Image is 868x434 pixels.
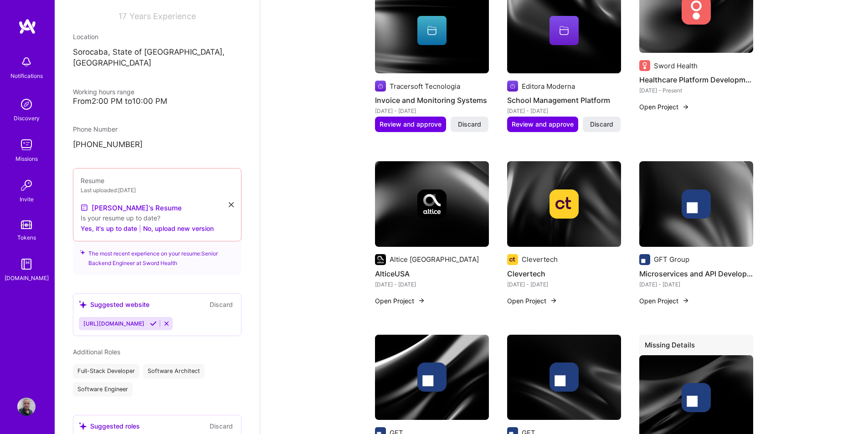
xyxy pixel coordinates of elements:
[229,202,234,207] i: icon Close
[73,125,118,133] span: Phone Number
[73,348,120,356] span: Additional Roles
[79,421,140,431] div: Suggested roles
[417,189,447,219] img: Company logo
[639,280,753,289] div: [DATE] - [DATE]
[207,299,236,310] button: Discard
[150,320,157,327] i: Accept
[163,320,170,327] i: Reject
[639,86,753,95] div: [DATE] - Present
[654,61,698,71] div: Sword Health
[639,60,650,71] img: Company logo
[507,81,518,92] img: Company logo
[73,139,241,150] p: [PHONE_NUMBER]
[17,136,36,154] img: teamwork
[639,335,753,359] div: Missing Details
[639,254,650,265] img: Company logo
[73,382,133,397] div: Software Engineer
[375,81,386,92] img: Company logo
[507,94,621,106] h4: School Management Platform
[512,120,574,129] span: Review and approve
[17,53,36,71] img: bell
[375,117,446,132] button: Review and approve
[81,213,234,223] div: Is your resume up to date?
[73,47,241,69] p: Sorocaba, State of [GEOGRAPHIC_DATA], [GEOGRAPHIC_DATA]
[417,363,447,392] img: Company logo
[550,297,557,304] img: arrow-right
[522,255,558,264] div: Clevertech
[418,297,425,304] img: arrow-right
[390,82,460,91] div: Tracersoft Tecnologia
[583,117,621,132] button: Discard
[17,233,36,242] div: Tokens
[507,161,621,247] img: cover
[15,154,38,163] div: Missions
[81,204,88,211] img: Resume
[5,273,49,283] div: [DOMAIN_NAME]
[143,364,205,378] div: Software Architect
[375,296,425,306] button: Open Project
[507,254,518,265] img: Company logo
[654,255,689,264] div: GFT Group
[375,94,489,106] h4: Invoice and Monitoring Systems
[682,189,711,219] img: Company logo
[639,296,689,306] button: Open Project
[507,117,578,132] button: Review and approve
[550,189,579,219] img: Company logo
[682,103,689,111] img: arrow-right
[17,398,36,416] img: User Avatar
[639,161,753,247] img: cover
[81,223,137,234] button: Yes, it's up to date
[682,297,689,304] img: arrow-right
[390,255,479,264] div: Altice [GEOGRAPHIC_DATA]
[79,301,87,308] i: icon SuggestedTeams
[550,363,579,392] img: Company logo
[79,300,149,309] div: Suggested website
[507,106,621,116] div: [DATE] - [DATE]
[507,296,557,306] button: Open Project
[14,113,40,123] div: Discovery
[375,280,489,289] div: [DATE] - [DATE]
[375,161,489,247] img: cover
[79,422,87,430] i: icon SuggestedTeams
[451,117,488,132] button: Discard
[81,177,104,184] span: Resume
[507,335,621,420] img: cover
[207,421,236,431] button: Discard
[73,236,241,275] div: The most recent experience on your resume: Senior Backend Engineer at Sword Health
[682,383,711,412] img: Company logo
[507,280,621,289] div: [DATE] - [DATE]
[143,223,214,234] button: No, upload new version
[590,120,613,129] span: Discard
[17,95,36,113] img: discovery
[73,97,241,106] div: From 2:00 PM to 10:00 PM
[458,120,481,129] span: Discard
[73,32,241,41] div: Location
[118,11,127,21] span: 17
[21,220,32,229] img: tokens
[17,255,36,273] img: guide book
[83,320,144,327] span: [URL][DOMAIN_NAME]
[639,268,753,280] h4: Microservices and API Development
[507,268,621,280] h4: Clevertech
[18,18,36,35] img: logo
[380,120,442,129] span: Review and approve
[139,224,141,233] span: |
[375,268,489,280] h4: AlticeUSA
[375,254,386,265] img: Company logo
[375,335,489,420] img: cover
[20,194,34,204] div: Invite
[375,106,489,116] div: [DATE] - [DATE]
[522,82,575,91] div: Editora Moderna
[129,11,196,21] span: Years Experience
[15,398,38,416] a: User Avatar
[80,249,85,255] i: icon SuggestedTeams
[639,102,689,112] button: Open Project
[73,364,139,378] div: Full-Stack Developer
[81,202,182,213] a: [PERSON_NAME]'s Resume
[73,88,134,96] span: Working hours range
[10,71,43,81] div: Notifications
[17,176,36,194] img: Invite
[81,185,234,195] div: Last uploaded: [DATE]
[639,74,753,86] h4: Healthcare Platform Development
